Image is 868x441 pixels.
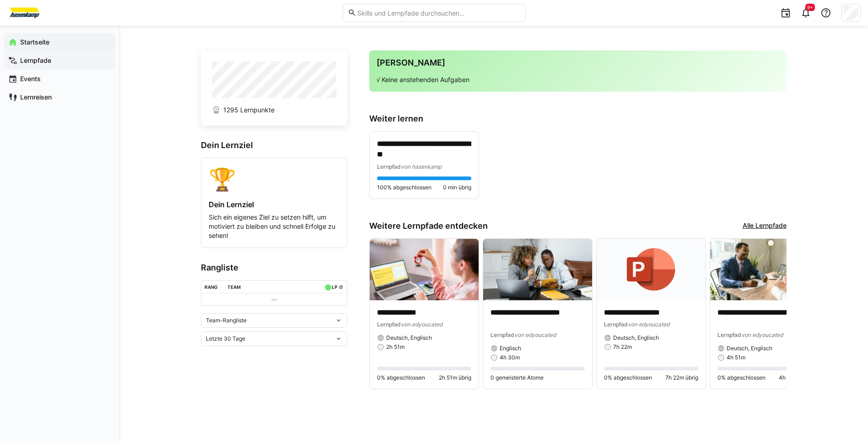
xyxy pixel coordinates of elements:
[500,345,521,352] span: Englisch
[613,343,632,351] span: 7h 22m
[401,163,442,170] span: von hasenkamp
[807,5,813,10] span: 9+
[205,284,218,290] div: Rang
[741,331,783,338] span: von edyoucated
[717,331,741,338] span: Lernpfad
[201,140,347,150] h3: Dein Lernziel
[443,184,471,191] span: 0 min übrig
[514,331,556,338] span: von edyoucated
[209,213,340,240] p: Sich ein eigenes Ziel zu setzen hilft, um motiviert zu bleiben und schnell Erfolge zu sehen!
[369,221,488,231] h3: Weitere Lernpfade entdecken
[710,239,819,300] img: image
[377,374,425,381] span: 0% abgeschlossen
[339,282,343,290] a: ø
[332,284,337,290] div: LP
[201,263,347,273] h3: Rangliste
[206,335,245,342] span: Letzte 30 Tage
[491,331,514,338] span: Lernpfad
[717,374,766,381] span: 0% abgeschlossen
[370,239,479,300] img: image
[743,221,787,231] a: Alle Lernpfade
[386,343,404,351] span: 2h 51m
[227,284,241,290] div: Team
[483,239,592,300] img: image
[386,334,432,342] span: Deutsch, Englisch
[491,374,544,381] span: 0 gemeisterte Atome
[206,317,247,324] span: Team-Rangliste
[377,75,779,84] p: √ Keine anstehenden Aufgaben
[597,239,706,300] img: image
[377,58,779,68] h3: [PERSON_NAME]
[223,105,275,115] span: 1295 Lernpunkte
[377,321,401,328] span: Lernpfad
[628,321,669,328] span: von edyoucated
[377,184,431,191] span: 100% abgeschlossen
[369,114,787,124] h3: Weiter lernen
[727,354,745,361] span: 4h 51m
[377,163,401,170] span: Lernpfad
[500,354,520,361] span: 4h 30m
[613,334,659,342] span: Deutsch, Englisch
[209,165,340,193] div: 🏆
[665,374,698,381] span: 7h 22m übrig
[439,374,471,381] span: 2h 51m übrig
[356,9,520,17] input: Skills und Lernpfade durchsuchen…
[604,321,628,328] span: Lernpfad
[727,345,772,352] span: Deutsch, Englisch
[209,200,340,209] h4: Dein Lernziel
[604,374,652,381] span: 0% abgeschlossen
[779,374,812,381] span: 4h 51m übrig
[401,321,442,328] span: von edyoucated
